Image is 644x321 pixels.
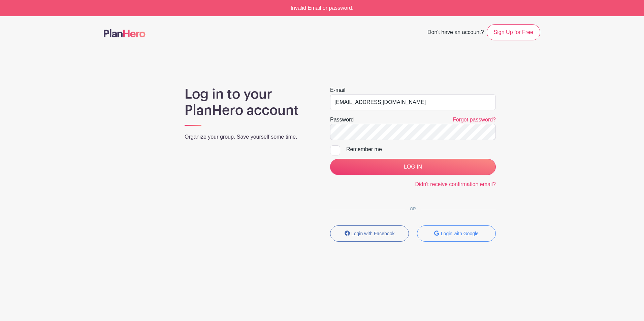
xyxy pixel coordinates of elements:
small: Login with Facebook [351,231,394,236]
a: Forgot password? [453,117,496,122]
div: Remember me [346,145,496,153]
span: OR [405,207,421,211]
img: logo-507f7623f17ff9eddc593b1ce0a138ce2505c220e1c5a4e2b4648c50719b7d32.svg [104,29,146,37]
a: Didn't receive confirmation email? [415,181,496,187]
label: E-mail [330,86,345,94]
h1: Log in to your PlanHero account [185,86,314,118]
small: Login with Google [441,231,479,236]
label: Password [330,116,354,124]
button: Login with Facebook [330,225,409,242]
p: Organize your group. Save yourself some time. [185,133,314,141]
a: Sign Up for Free [487,24,540,40]
button: Login with Google [417,225,496,242]
span: Don't have an account? [427,26,484,40]
input: e.g. julie@eventco.com [330,94,496,110]
input: LOG IN [330,159,496,175]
